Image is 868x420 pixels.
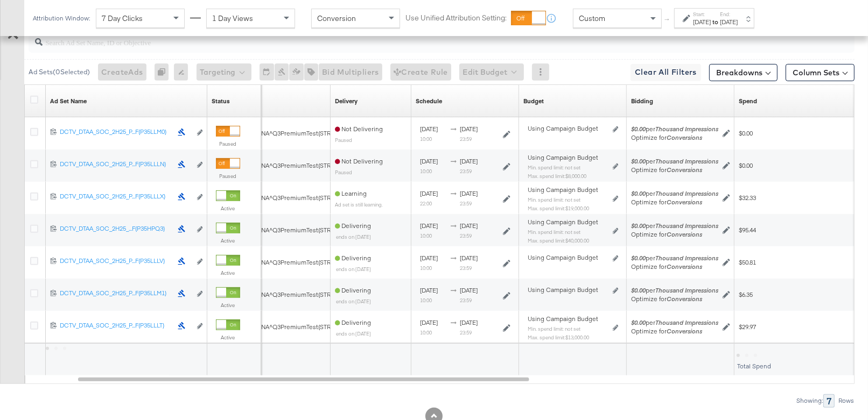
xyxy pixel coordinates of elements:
em: $0.00 [631,287,646,295]
span: 7 Day Clicks [102,13,143,23]
label: Start: [693,11,711,18]
sub: 10:00 [420,136,432,142]
sub: Max. spend limit : $13,000.00 [528,334,589,340]
sub: Min. spend limit: not set [528,196,580,203]
span: Custom [579,13,605,23]
span: per [631,319,718,327]
em: Conversions [667,230,702,238]
span: DCTV_DTAA_SOC_2H25_PREM_NA^Q3PremiumTest(STRDTV77258) [173,290,360,298]
sub: Min. spend limit: not set [528,325,580,332]
span: DCTV_DTAA_SOC_2H25_PREM_NA^Q3PremiumTest(STRDTV77258) [173,161,360,169]
em: Conversions [667,295,702,303]
span: [DATE] [420,254,438,262]
sub: 23:59 [460,136,472,142]
div: Delivery [335,97,358,105]
em: Thousand Impressions [655,125,718,133]
label: End: [720,11,738,18]
em: Thousand Impressions [655,319,718,327]
span: [DATE] [460,125,478,133]
button: Column Sets [786,64,855,81]
em: Conversions [667,262,702,270]
a: DCTV_DTAA_SOC_2H25_...F(P35HPQ3) [60,225,172,236]
div: DCTV_DTAA_SOC_2H25_P...F(P35LLM1) [60,289,172,298]
div: DCTV_DTAA_SOC_2H25_P...F(P35LLLN) [60,160,172,169]
sub: 23:59 [460,168,472,174]
em: Thousand Impressions [655,158,718,166]
sub: 23:59 [460,265,472,271]
span: Not Delivering [335,125,383,133]
div: Optimize for [631,133,718,142]
span: per [631,158,718,166]
div: Showing: [796,397,823,404]
label: Active [216,237,240,244]
label: Active [216,269,240,276]
a: DCTV_DTAA_SOC_2H25_P...F(P35LLLV) [60,257,172,268]
em: $0.00 [631,190,646,198]
div: Ad Set Name [50,97,87,105]
label: Active [216,302,240,309]
a: DCTV_DTAA_SOC_2H25_P...F(P35LLM1) [60,289,172,301]
em: $0.00 [631,158,646,166]
span: DCTV_DTAA_SOC_2H25_PREM_NA^Q3PremiumTest(STRDTV77258) [173,194,360,202]
span: Clear All Filters [635,66,697,79]
sub: 23:59 [460,200,472,207]
sub: ends on [DATE] [336,330,371,337]
label: Active [216,334,240,341]
sub: Max. spend limit : $40,000.00 [528,237,589,244]
button: Breakdowns [709,64,778,81]
span: [DATE] [420,222,438,230]
div: Optimize for [631,262,718,271]
div: [DATE] [693,18,711,26]
span: Not Delivering [335,158,383,166]
div: Bidding [631,97,653,105]
div: Schedule [416,97,442,105]
span: Using Campaign Budget [528,153,598,162]
strong: to [711,18,720,26]
span: DCTV_DTAA_SOC_2H25_PREM_NA^Q3PremiumTest(STRDTV77258) [173,258,360,266]
em: Conversions [667,166,702,174]
div: Optimize for [631,327,718,336]
input: Search Ad Set Name, ID or Objective [43,27,780,48]
span: Using Campaign Budget [528,218,598,226]
span: Conversion [317,13,356,23]
em: $0.00 [631,254,646,262]
span: [DATE] [420,158,438,166]
div: Budget [523,97,544,105]
div: Rows [838,397,855,404]
label: Use Unified Attribution Setting: [405,13,507,23]
button: Clear All Filters [631,64,701,81]
em: Thousand Impressions [655,190,718,198]
a: Shows the current budget of Ad Set. [523,97,544,105]
div: Ad Sets ( 0 Selected) [29,67,90,77]
span: Delivering [335,254,371,262]
sub: 10:00 [420,168,432,174]
div: DCTV_DTAA_SOC_2H25_P...F(P35LLLX) [60,193,172,201]
a: DCTV_DTAA_SOC_2H25_P...F(P35LLLT) [60,322,172,333]
span: Delivering [335,287,371,295]
span: 1 Day Views [212,13,253,23]
div: [DATE] [720,18,738,26]
sub: ends on [DATE] [336,266,371,272]
em: Thousand Impressions [655,254,718,262]
em: Conversions [667,327,702,335]
div: Status [212,97,230,105]
span: per [631,190,718,198]
span: Delivering [335,222,371,230]
span: ↑ [663,18,673,22]
em: $0.00 [631,125,646,133]
span: Delivering [335,319,371,327]
div: Optimize for [631,230,718,239]
span: [DATE] [460,287,478,295]
sub: Max. spend limit : $8,000.00 [528,173,586,179]
span: [DATE] [420,319,438,327]
a: Shows when your Ad Set is scheduled to deliver. [416,97,442,105]
sub: 10:00 [420,329,432,336]
sub: Min. spend limit: not set [528,229,580,235]
a: Shows the current state of your Ad Set. [212,97,230,105]
sub: Max. spend limit : $19,000.00 [528,205,589,211]
span: per [631,287,718,295]
div: Attribution Window: [32,15,90,22]
a: DCTV_DTAA_SOC_2H25_P...F(P35LLLN) [60,160,172,172]
span: Learning [335,190,367,198]
a: The total amount spent to date. [739,97,757,105]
